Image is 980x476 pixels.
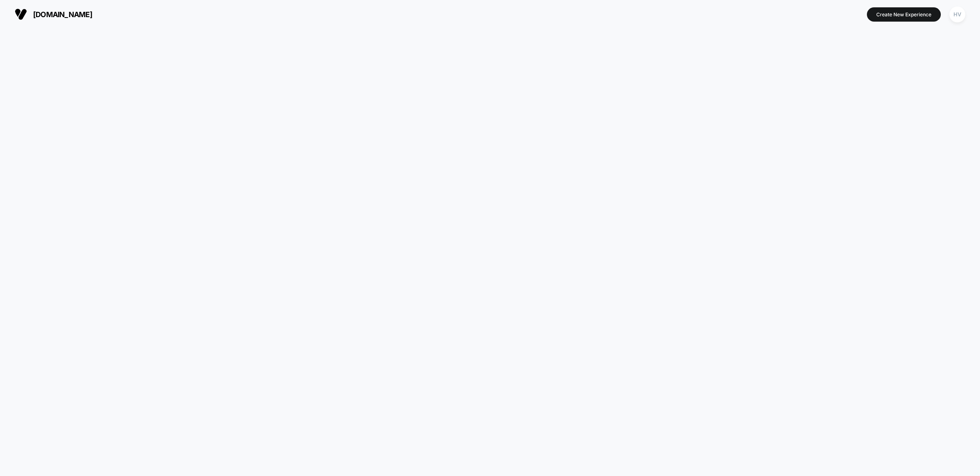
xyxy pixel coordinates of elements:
[33,10,92,19] span: [DOMAIN_NAME]
[947,6,968,23] button: HV
[949,7,965,22] div: HV
[15,8,27,20] img: Visually logo
[867,7,941,22] button: Create New Experience
[12,8,95,21] button: [DOMAIN_NAME]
